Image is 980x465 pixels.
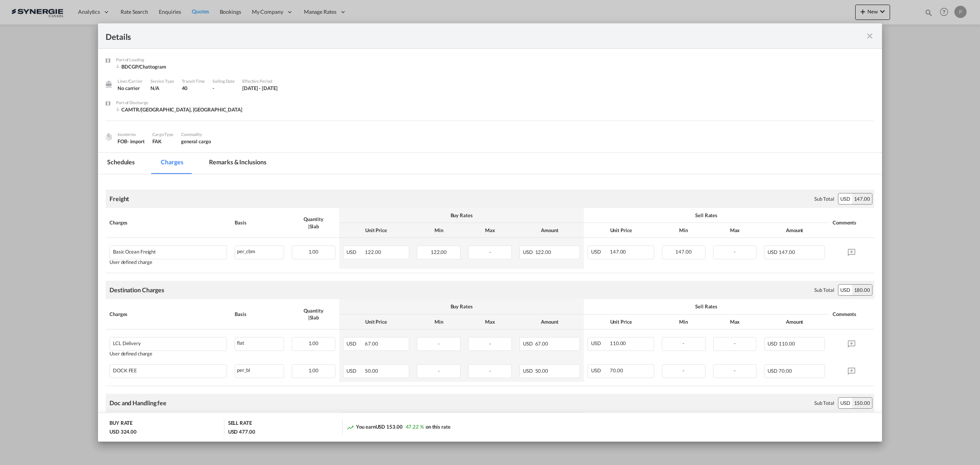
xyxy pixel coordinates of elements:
[118,85,143,92] div: No carrier
[98,153,144,174] md-tab-item: Schedules
[779,341,795,347] span: 110.00
[734,249,736,255] span: -
[109,399,167,407] div: Doc and Handling fee
[610,249,626,255] span: 147.00
[852,398,872,408] div: 150.00
[852,193,872,204] div: 147.00
[152,153,192,174] md-tab-item: Charges
[109,428,137,435] div: USD 324.00
[343,212,580,219] div: Buy Rates
[523,341,534,347] span: USD
[113,341,141,346] div: LCL Delivery
[658,314,709,329] th: Min
[109,419,132,428] div: BUY RATE
[438,341,440,347] span: -
[779,368,792,374] span: 70.00
[584,314,658,329] th: Unit Price
[181,138,211,144] span: general cargo
[98,153,283,174] md-pagination-wrapper: Use the left and right arrow keys to navigate between tabs
[814,400,834,406] div: Sub Total
[734,367,736,373] span: -
[309,249,319,255] span: 1.00
[343,303,580,310] div: Buy Rates
[109,259,227,265] div: User defined charge
[516,314,584,329] th: Amount
[309,367,319,373] span: 1.00
[212,78,235,85] div: Sailing Date
[588,212,825,219] div: Sell Rates
[339,223,413,238] th: Unit Price
[829,299,874,329] th: Comments
[106,31,797,41] div: Details
[152,131,173,138] div: Cargo Type
[118,138,145,145] div: FOB
[683,367,684,373] span: -
[235,311,284,318] div: Basis
[150,78,174,85] div: Service Type
[98,23,882,442] md-dialog: Port of Loading ...
[235,246,284,255] div: per_cbm
[235,219,284,226] div: Basis
[535,368,549,374] span: 50.00
[118,78,143,85] div: Liner/Carrier
[658,223,709,238] th: Min
[489,249,491,255] span: -
[109,286,164,294] div: Destination Charges
[852,285,872,295] div: 180.00
[182,85,205,92] div: 40
[779,249,795,255] span: 147.00
[346,249,364,255] span: USD
[242,85,278,92] div: 8 Jul 2025 - 31 Jul 2025
[228,428,255,435] div: USD 477.00
[489,341,491,347] span: -
[346,424,354,431] md-icon: icon-trending-up
[464,223,516,238] th: Max
[610,340,626,346] span: 110.00
[200,153,275,174] md-tab-item: Remarks & Inclusions
[109,195,129,203] div: Freight
[709,314,761,329] th: Max
[829,412,874,442] th: Comments
[365,368,378,374] span: 50.00
[438,368,440,374] span: -
[431,249,447,255] span: 122.00
[768,341,777,347] span: USD
[150,85,159,91] span: N/A
[768,249,777,255] span: USD
[814,287,834,293] div: Sub Total
[734,340,736,346] span: -
[838,285,852,295] div: USD
[309,340,319,346] span: 1.00
[292,307,335,321] div: Quantity | Slab
[768,368,777,374] span: USD
[339,314,413,329] th: Unit Price
[109,311,227,318] div: Charges
[365,249,381,255] span: 122.00
[489,368,491,374] span: -
[829,208,874,238] th: Comments
[523,368,534,374] span: USD
[865,31,874,41] md-icon: icon-close fg-AAA8AD m-0 cursor
[182,78,205,85] div: Transit Time
[413,314,464,329] th: Min
[516,223,584,238] th: Amount
[584,223,658,238] th: Unit Price
[591,340,609,346] span: USD
[838,398,852,408] div: USD
[116,63,177,70] div: BDCGP/Chattogram
[118,131,145,138] div: Incoterms
[181,131,211,138] div: Commodity
[116,56,177,63] div: Port of Loading
[683,340,684,346] span: -
[760,223,828,238] th: Amount
[814,195,834,202] div: Sub Total
[591,367,609,373] span: USD
[838,193,852,204] div: USD
[113,368,137,373] div: DOCK FEE
[365,341,378,347] span: 67.00
[346,341,364,347] span: USD
[292,216,335,229] div: Quantity | Slab
[406,424,424,430] span: 47.22 %
[610,367,623,373] span: 70.00
[376,424,403,430] span: USD 153.00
